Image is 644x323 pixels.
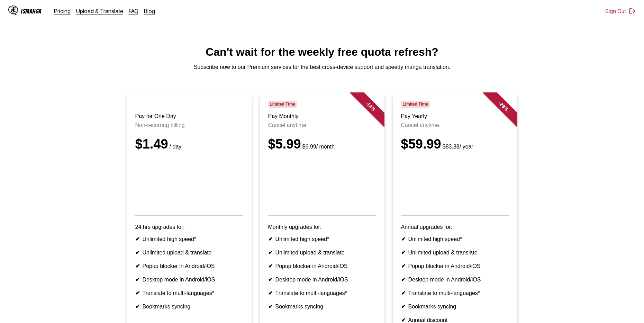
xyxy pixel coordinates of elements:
[135,263,243,269] li: Popup blocker in Android/iOS
[135,249,243,256] li: Unlimited upload & translate
[401,249,509,256] li: Unlimited upload & translate
[401,304,406,309] b: ✔
[268,101,297,108] span: Limited Time
[135,303,243,310] li: Bookmarks syncing
[401,250,406,255] b: ✔
[168,144,182,150] small: / day
[135,160,243,206] iframe: PayPal
[54,8,71,15] a: Pricing
[6,64,638,70] p: Subscribe now to our Premium services for the best cross-device support and speedy manga translat...
[135,224,243,230] p: 24 hrs upgrades for:
[144,8,155,15] a: Blog
[268,224,376,230] p: Monthly upgrades for:
[135,276,243,283] li: Desktop mode in Android/iOS
[135,263,140,269] b: ✔
[135,277,140,282] b: ✔
[268,290,376,296] li: Translate to multi-languages*
[268,160,376,206] iframe: PayPal
[268,290,273,296] b: ✔
[401,263,509,269] li: Popup blocker in Android/iOS
[268,276,376,283] li: Desktop mode in Android/iOS
[401,236,509,242] li: Unlimited high speed*
[135,236,140,242] b: ✔
[135,113,243,119] h3: Pay for One Day
[135,137,243,152] div: $1.49
[401,276,509,283] li: Desktop mode in Android/iOS
[401,224,509,230] p: Annual upgrades for:
[268,304,273,309] b: ✔
[135,122,243,128] p: Non-recurring billing
[21,8,42,15] div: IsManga
[605,8,636,15] button: Sign Out
[268,249,376,256] li: Unlimited upload & translate
[350,86,391,127] div: - 14 %
[401,236,406,242] b: ✔
[401,290,509,296] li: Translate to multi-languages*
[302,144,316,150] s: $6.99
[135,290,140,296] b: ✔
[401,317,406,323] b: ✔
[268,113,376,119] h3: Pay Monthly
[268,263,376,269] li: Popup blocker in Android/iOS
[401,263,406,269] b: ✔
[135,304,140,309] b: ✔
[8,6,54,17] a: IsManga LogoIsManga
[482,86,524,127] div: - 28 %
[401,101,430,108] span: Limited Time
[443,144,460,150] s: $83.88
[76,8,123,15] a: Upload & Translate
[6,46,638,59] h1: Can't wait for the weekly free quota refresh?
[135,250,140,255] b: ✔
[268,250,273,255] b: ✔
[301,144,335,150] small: / month
[129,8,138,15] a: FAQ
[268,137,376,152] div: $5.99
[401,303,509,310] li: Bookmarks syncing
[401,160,509,206] iframe: PayPal
[629,8,636,15] img: Sign out
[401,122,509,128] p: Cancel anytime.
[401,137,509,152] div: $59.99
[268,236,273,242] b: ✔
[135,236,243,242] li: Unlimited high speed*
[441,144,473,150] small: / year
[268,303,376,310] li: Bookmarks syncing
[135,290,243,296] li: Translate to multi-languages*
[401,113,509,119] h3: Pay Yearly
[8,6,18,15] img: IsManga Logo
[401,290,406,296] b: ✔
[268,236,376,242] li: Unlimited high speed*
[268,263,273,269] b: ✔
[401,277,406,282] b: ✔
[268,277,273,282] b: ✔
[268,122,376,128] p: Cancel anytime.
